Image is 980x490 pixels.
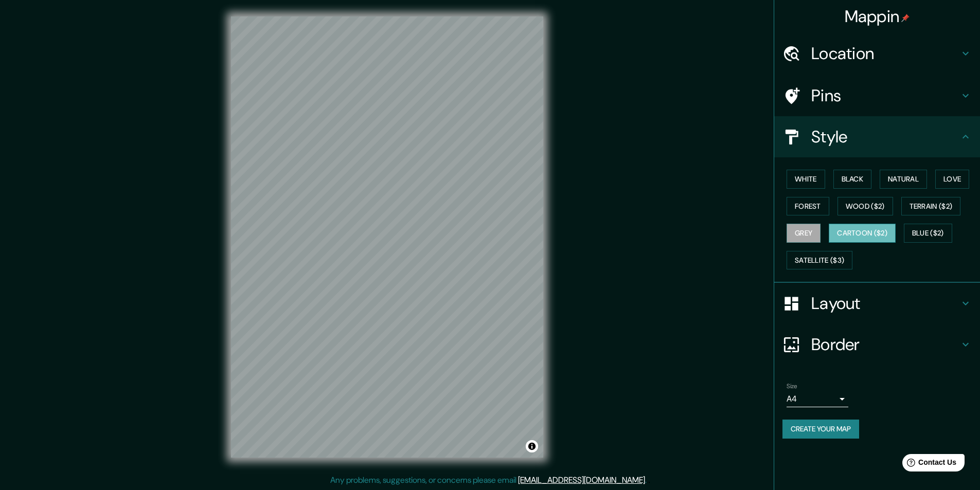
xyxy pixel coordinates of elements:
[774,75,980,116] div: Pins
[845,6,910,27] h4: Mappin
[880,170,927,189] button: Natural
[648,474,650,486] div: .
[901,197,961,216] button: Terrain ($2)
[231,16,543,458] canvas: Map
[829,224,896,243] button: Cartoon ($2)
[518,475,645,485] a: [EMAIL_ADDRESS][DOMAIN_NAME]
[787,251,852,270] button: Satellite ($3)
[787,391,848,407] div: A4
[811,293,959,314] h4: Layout
[526,440,538,452] button: Toggle attribution
[935,170,969,189] button: Love
[787,382,797,391] label: Size
[811,43,959,64] h4: Location
[811,334,959,355] h4: Border
[787,170,825,189] button: White
[774,324,980,365] div: Border
[782,420,859,439] button: Create your map
[330,474,647,486] p: Any problems, suggestions, or concerns please email .
[811,126,959,147] h4: Style
[811,85,959,106] h4: Pins
[901,14,910,22] img: pin-icon.png
[833,170,872,189] button: Black
[904,224,952,243] button: Blue ($2)
[647,474,648,486] div: .
[774,283,980,324] div: Layout
[838,197,893,216] button: Wood ($2)
[774,33,980,74] div: Location
[787,224,821,243] button: Grey
[774,116,980,157] div: Style
[787,197,829,216] button: Forest
[888,450,969,479] iframe: Help widget launcher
